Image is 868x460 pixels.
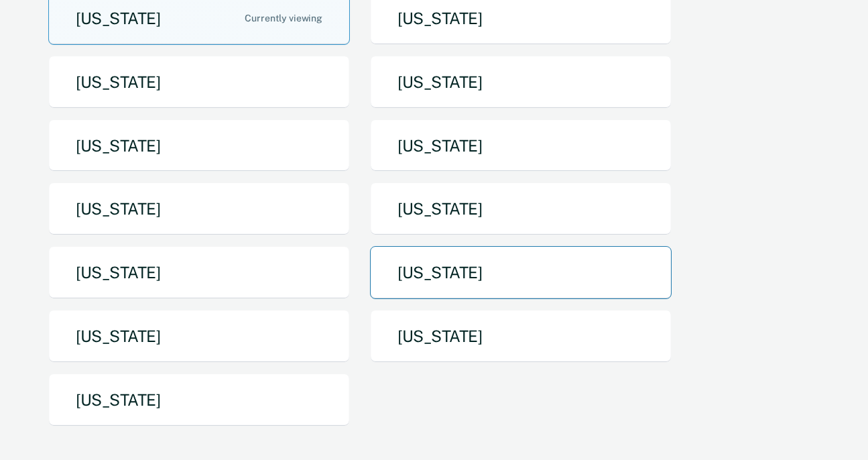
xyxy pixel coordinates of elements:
[370,56,672,109] button: [US_STATE]
[48,182,350,235] button: [US_STATE]
[48,373,350,426] button: [US_STATE]
[370,310,672,363] button: [US_STATE]
[48,56,350,109] button: [US_STATE]
[370,119,672,172] button: [US_STATE]
[370,246,672,299] button: [US_STATE]
[370,182,672,235] button: [US_STATE]
[48,310,350,363] button: [US_STATE]
[48,246,350,299] button: [US_STATE]
[48,119,350,172] button: [US_STATE]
